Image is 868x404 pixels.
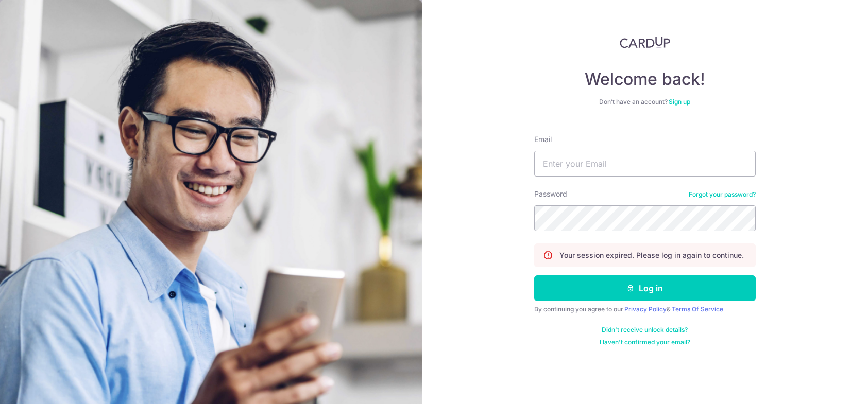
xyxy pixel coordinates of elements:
label: Password [534,189,567,199]
input: Enter your Email [534,151,756,177]
div: Don’t have an account? [534,98,756,106]
a: Terms Of Service [672,305,723,313]
label: Email [534,134,552,145]
a: Privacy Policy [624,305,667,313]
a: Forgot your password? [689,190,756,199]
img: CardUp Logo [620,36,670,48]
button: Log in [534,275,756,301]
h4: Welcome back! [534,69,756,90]
a: Sign up [669,98,690,106]
a: Haven't confirmed your email? [600,338,690,346]
p: Your session expired. Please log in again to continue. [559,250,744,260]
div: By continuing you agree to our & [534,305,756,313]
a: Didn't receive unlock details? [602,326,688,334]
